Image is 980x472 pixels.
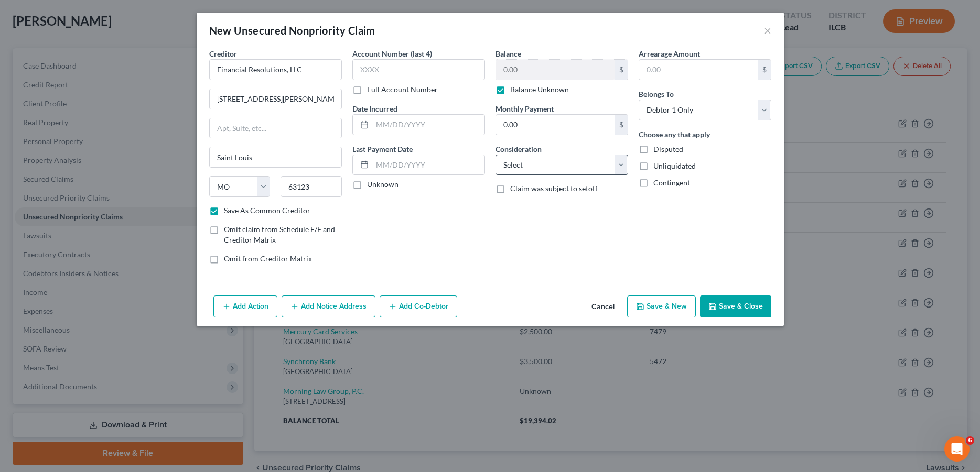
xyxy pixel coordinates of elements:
[372,155,484,175] input: MM/DD/YYYY
[352,144,413,155] label: Last Payment Date
[496,48,521,59] label: Balance
[944,436,970,462] iframe: Intercom live chat
[213,295,277,317] button: Add Action
[510,84,569,95] label: Balance Unknown
[210,147,341,167] input: Enter city...
[209,49,237,58] span: Creditor
[209,23,375,38] div: New Unsecured Nonpriority Claim
[496,115,615,135] input: 0.00
[653,145,683,153] span: Disputed
[210,89,341,109] input: Enter address...
[639,129,710,140] label: Choose any that apply
[352,103,397,114] label: Date Incurred
[496,60,615,80] input: 0.00
[209,59,342,80] input: Search creditor by name...
[510,184,598,193] span: Claim was subject to setoff
[615,60,628,80] div: $
[224,205,310,216] label: Save As Common Creditor
[367,84,438,95] label: Full Account Number
[496,144,542,155] label: Consideration
[653,178,690,187] span: Contingent
[583,297,623,317] button: Cancel
[639,90,674,98] span: Belongs To
[282,295,375,317] button: Add Notice Address
[352,59,485,80] input: XXXX
[224,225,335,244] span: Omit claim from Schedule E/F and Creditor Matrix
[496,103,554,114] label: Monthly Payment
[224,254,312,263] span: Omit from Creditor Matrix
[966,436,974,445] span: 6
[615,115,628,135] div: $
[639,48,700,59] label: Arrearage Amount
[653,161,696,170] span: Unliquidated
[210,118,341,138] input: Apt, Suite, etc...
[758,60,771,80] div: $
[372,115,484,135] input: MM/DD/YYYY
[700,295,771,317] button: Save & Close
[380,295,457,317] button: Add Co-Debtor
[764,24,771,37] button: ×
[281,176,342,197] input: Enter zip...
[367,179,399,190] label: Unknown
[352,48,432,59] label: Account Number (last 4)
[639,60,758,80] input: 0.00
[627,295,696,317] button: Save & New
